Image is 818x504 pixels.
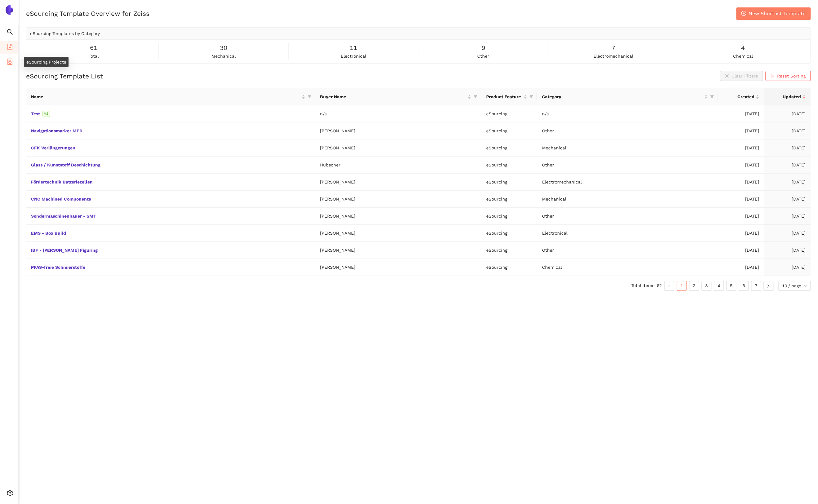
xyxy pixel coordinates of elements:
[4,5,14,15] img: Logo
[481,105,537,122] td: eSourcing
[481,208,537,225] td: eSourcing
[767,284,770,288] span: right
[320,93,466,100] span: Buyer Name
[764,242,811,259] td: [DATE]
[739,281,749,291] li: 6
[26,72,103,81] h2: eSourcing Template List
[736,7,811,20] button: plus-circleNew Shortlist Template
[664,281,674,291] button: left
[481,225,537,242] td: eSourcing
[764,122,811,139] td: [DATE]
[733,53,753,60] span: chemical
[315,122,481,139] td: [PERSON_NAME]
[90,43,97,53] span: 61
[763,281,773,291] button: right
[718,157,764,174] td: [DATE]
[739,281,748,290] a: 6
[7,27,13,39] span: search
[481,88,537,105] th: this column's title is Product Feature,this column is sortable
[481,122,537,139] td: eSourcing
[537,242,718,259] td: Other
[664,281,674,291] li: Previous Page
[764,105,811,122] td: [DATE]
[710,95,714,99] span: filter
[537,208,718,225] td: Other
[714,281,724,291] li: 4
[30,31,100,36] span: eSourcing Templates by Category
[537,191,718,208] td: Mechanical
[751,281,761,291] li: 7
[42,111,50,117] span: V2
[481,191,537,208] td: eSourcing
[770,74,775,79] span: close
[315,225,481,242] td: [PERSON_NAME]
[689,281,699,290] a: 2
[718,88,764,105] th: this column's title is Created,this column is sortable
[763,281,773,291] li: Next Page
[764,259,811,276] td: [DATE]
[702,281,711,290] a: 3
[718,174,764,191] td: [DATE]
[308,95,311,99] span: filter
[537,88,718,105] th: this column's title is Category,this column is sortable
[315,191,481,208] td: [PERSON_NAME]
[211,53,236,60] span: mechanical
[315,259,481,276] td: [PERSON_NAME]
[537,174,718,191] td: Electromechanical
[718,139,764,157] td: [DATE]
[593,53,633,60] span: electromechanical
[26,9,149,18] h2: eSourcing Template Overview for Zeiss
[481,43,485,53] span: 9
[741,11,746,17] span: plus-circle
[749,10,806,17] span: New Shortlist Template
[472,92,478,101] span: filter
[528,92,534,101] span: filter
[537,157,718,174] td: Other
[315,105,481,122] td: n/a
[718,259,764,276] td: [DATE]
[764,157,811,174] td: [DATE]
[481,157,537,174] td: eSourcing
[537,259,718,276] td: Chemical
[315,174,481,191] td: [PERSON_NAME]
[722,93,754,100] span: Created
[677,281,687,291] li: 1
[26,88,315,105] th: this column's title is Name,this column is sortable
[667,284,671,288] span: left
[764,208,811,225] td: [DATE]
[677,281,686,290] a: 1
[537,105,718,122] td: n/a
[315,88,481,105] th: this column's title is Buyer Name,this column is sortable
[751,281,761,290] a: 7
[709,92,715,101] span: filter
[718,208,764,225] td: [DATE]
[477,53,489,60] span: other
[726,281,736,291] li: 5
[765,71,811,81] button: closeReset Sorting
[473,95,477,99] span: filter
[727,281,736,290] a: 5
[542,93,703,100] span: Category
[718,105,764,122] td: [DATE]
[778,281,811,291] div: Page Size
[764,174,811,191] td: [DATE]
[315,157,481,174] td: Hübscher
[718,225,764,242] td: [DATE]
[718,122,764,139] td: [DATE]
[481,174,537,191] td: eSourcing
[689,281,699,291] li: 2
[701,281,711,291] li: 3
[89,53,99,60] span: total
[486,93,522,100] span: Product Feature
[720,71,763,81] button: closeClear Filters
[31,93,300,100] span: Name
[714,281,723,290] a: 4
[537,122,718,139] td: Other
[481,139,537,157] td: eSourcing
[741,43,745,53] span: 4
[315,139,481,157] td: [PERSON_NAME]
[631,281,662,291] li: Total items: 62
[24,57,69,67] div: eSourcing Projects
[764,139,811,157] td: [DATE]
[537,139,718,157] td: Mechanical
